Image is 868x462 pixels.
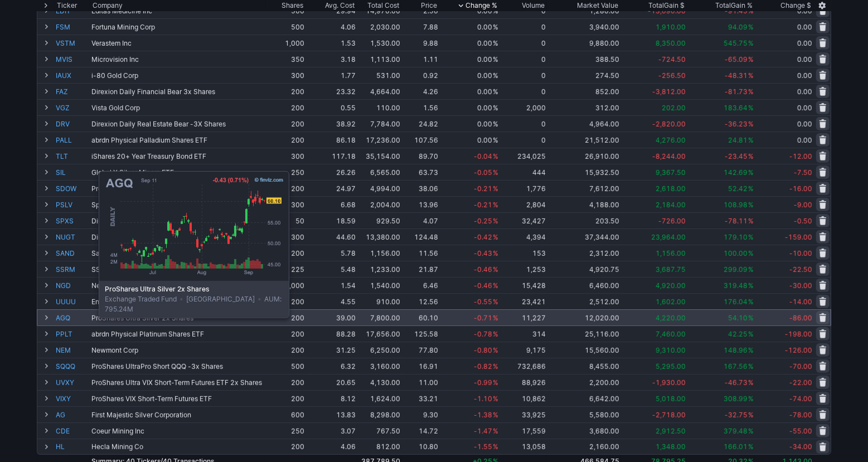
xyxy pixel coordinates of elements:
[728,136,748,144] span: 24.81
[658,71,686,80] span: -256.50
[493,184,498,193] span: %
[306,164,357,180] td: 26.26
[91,233,264,241] div: Direxion Daily Gold Miners Index Bull 2X Shares
[56,67,89,83] a: IAUX
[401,99,440,115] td: 1.56
[493,104,498,112] span: %
[493,168,498,177] span: %
[789,265,812,274] span: -22.50
[748,281,754,290] span: %
[357,180,401,196] td: 4,994.00
[748,265,754,274] span: %
[724,39,748,47] span: 545.75
[401,245,440,261] td: 11.56
[656,184,686,193] span: 2,618.00
[500,99,547,115] td: 2,000
[724,104,748,112] span: 183.64
[357,358,401,374] td: 3,160.00
[401,35,440,51] td: 9.88
[306,148,357,164] td: 117.18
[357,309,401,325] td: 7,800.00
[797,55,812,64] span: 0.00
[306,325,357,342] td: 88.28
[656,265,686,274] span: 3,687.75
[91,217,264,225] div: Direxion Daily S&P 500 Bear -3X Shares
[401,164,440,180] td: 63.73
[401,180,440,196] td: 38.06
[493,265,498,274] span: %
[265,148,306,164] td: 300
[748,298,754,306] span: %
[56,197,89,212] a: PSLV
[493,281,498,290] span: %
[56,375,89,390] a: UVXY
[56,181,89,196] a: SDOW
[357,148,401,164] td: 35,154.00
[547,228,620,245] td: 37,344.00
[357,212,401,228] td: 929.50
[725,55,748,64] span: -65.09
[547,261,620,277] td: 4,920.75
[474,152,492,161] span: -0.04
[91,330,264,338] div: abrdn Physical Platinum Shares ETF
[306,67,357,83] td: 1.77
[547,115,620,132] td: 4,964.00
[401,148,440,164] td: 89.70
[265,18,306,35] td: 500
[306,83,357,99] td: 23.32
[357,293,401,309] td: 910.00
[748,87,754,96] span: %
[56,213,89,228] a: SPXS
[493,136,498,144] span: %
[265,83,306,99] td: 200
[56,342,89,358] a: NEM
[547,245,620,261] td: 2,312.00
[656,346,686,354] span: 9,310.00
[656,298,686,306] span: 1,602.00
[748,136,754,144] span: %
[789,314,812,322] span: -86.00
[789,249,812,257] span: -10.00
[474,330,492,338] span: -0.78
[56,310,89,325] a: AGQ
[401,358,440,374] td: 16.91
[306,309,357,325] td: 39.00
[357,277,401,293] td: 1,540.00
[56,229,89,245] a: NUGT
[748,217,754,225] span: %
[306,293,357,309] td: 4.55
[725,120,748,128] span: -36.23
[401,115,440,132] td: 24.82
[500,164,547,180] td: 444
[401,228,440,245] td: 124.48
[474,184,492,193] span: -0.21
[748,201,754,209] span: %
[357,228,401,245] td: 13,380.00
[357,164,401,180] td: 6,565.00
[728,184,748,193] span: 52.42
[547,67,620,83] td: 274.50
[728,314,748,322] span: 54.10
[656,39,686,47] span: 8,350.00
[56,164,89,180] a: SIL
[474,201,492,209] span: -0.21
[401,212,440,228] td: 4.07
[91,281,264,290] div: New Gold Inc
[357,67,401,83] td: 531.00
[493,233,498,241] span: %
[306,51,357,67] td: 3.18
[493,314,498,322] span: %
[56,132,89,148] a: PALL
[56,278,89,293] a: NGD
[401,325,440,342] td: 125.58
[500,132,547,148] td: 0
[493,330,498,338] span: %
[91,152,264,161] div: iShares 20+ Year Treasury Bond ETF
[493,249,498,257] span: %
[474,314,492,322] span: -0.71
[500,277,547,293] td: 15,428
[797,39,812,47] span: 0.00
[547,325,620,342] td: 25,116.00
[401,83,440,99] td: 4.26
[547,99,620,115] td: 312.00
